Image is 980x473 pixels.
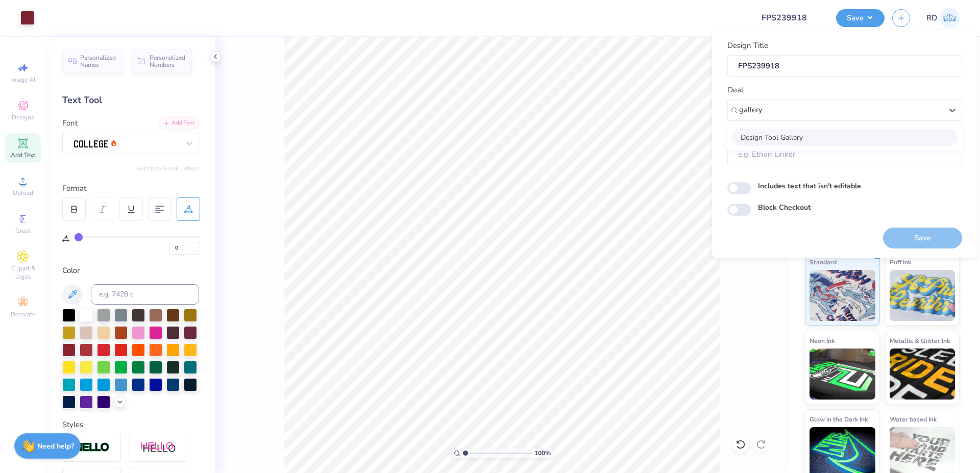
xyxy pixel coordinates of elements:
[62,265,199,277] div: Color
[810,257,837,267] span: Standard
[140,441,176,454] img: Shadow
[890,348,955,400] img: Metallic & Glitter Ink
[758,181,861,191] label: Includes text that isn't editable
[810,414,868,425] span: Glow in the Dark Ink
[5,264,41,281] span: Clipart & logos
[62,117,78,129] label: Font
[926,12,937,24] span: RD
[159,117,199,129] div: Add Font
[890,270,955,321] img: Puff Ink
[810,348,875,400] img: Neon Ink
[62,93,199,107] div: Text Tool
[150,54,186,68] span: Personalized Numbers
[731,129,958,146] div: Design Tool Gallery
[135,164,199,172] button: Switch to Greek Letters
[12,113,34,121] span: Designs
[11,151,35,159] span: Add Text
[37,441,74,451] strong: Need help?
[890,414,937,425] span: Water based Ink
[91,284,199,305] input: e.g. 7428 c
[13,189,33,197] span: Upload
[836,9,885,27] button: Save
[727,84,743,96] label: Deal
[758,202,811,213] label: Block Checkout
[62,419,199,431] div: Styles
[11,310,35,318] span: Decorate
[890,257,911,267] span: Puff Ink
[727,143,962,165] input: e.g. Ethan Linker
[62,183,200,194] div: Format
[810,270,875,321] img: Standard
[727,40,768,52] label: Design Title
[534,449,551,458] span: 100 %
[74,442,110,454] img: Stroke
[890,335,950,346] span: Metallic & Glitter Ink
[11,76,35,84] span: Image AI
[940,8,960,28] img: Rommel Del Rosario
[810,335,835,346] span: Neon Ink
[926,8,960,28] a: RD
[753,8,828,28] input: Untitled Design
[15,227,31,235] span: Greek
[80,54,116,68] span: Personalized Names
